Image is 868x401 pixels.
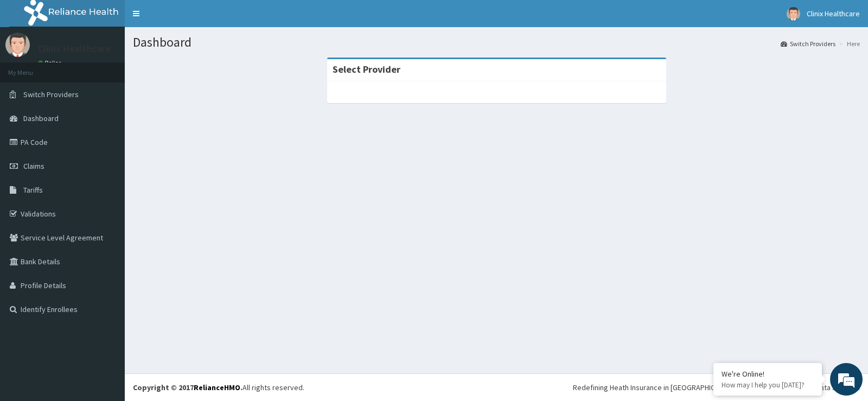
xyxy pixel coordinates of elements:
[837,39,860,48] li: Here
[38,44,111,54] p: Clinix Healthcare
[722,369,814,379] div: We're Online!
[781,39,835,48] a: Switch Providers
[333,63,400,75] strong: Select Provider
[573,382,860,393] div: Redefining Heath Insurance in [GEOGRAPHIC_DATA] using Telemedicine and Data Science!
[194,383,240,392] a: RelianceHMO
[807,9,860,18] span: Clinix Healthcare
[133,35,860,49] h1: Dashboard
[23,90,79,99] span: Switch Providers
[23,161,44,171] span: Claims
[23,113,59,123] span: Dashboard
[38,59,64,67] a: Online
[23,185,43,195] span: Tariffs
[133,383,242,392] strong: Copyright © 2017 .
[125,373,868,401] footer: All rights reserved.
[787,7,800,21] img: User Image
[5,33,30,57] img: User Image
[722,380,814,390] p: How may I help you today?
